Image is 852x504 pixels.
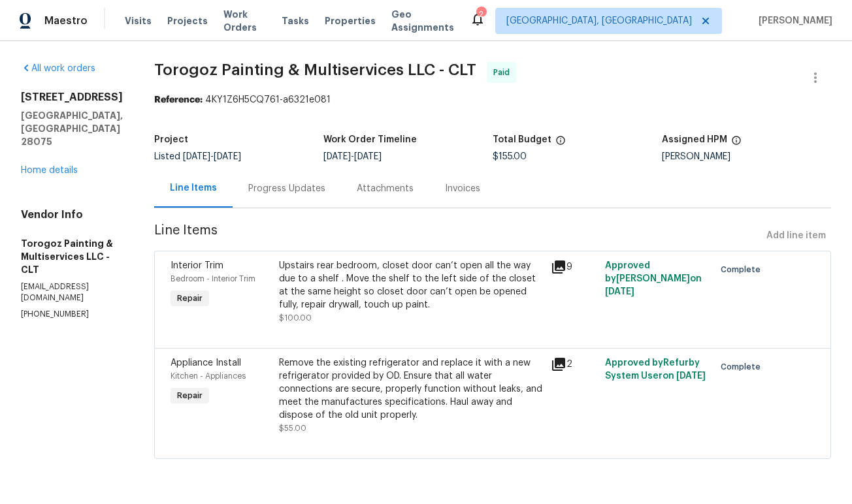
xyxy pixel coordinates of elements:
[753,14,832,27] span: [PERSON_NAME]
[21,91,123,104] h2: [STREET_ADDRESS]
[171,261,223,270] span: Interior Trim
[248,182,325,195] div: Progress Updates
[506,14,692,27] span: [GEOGRAPHIC_DATA], [GEOGRAPHIC_DATA]
[171,372,246,380] span: Kitchen - Appliances
[154,95,203,104] b: Reference:
[170,181,217,195] div: Line Items
[154,62,476,78] span: Torogoz Painting & Multiservices LLC - CLT
[476,8,485,21] div: 2
[357,182,414,195] div: Attachments
[21,208,123,221] h4: Vendor Info
[21,237,123,276] h5: Torogoz Painting & Multiservices LLC - CLT
[555,135,566,152] span: The total cost of line items that have been proposed by Opendoor. This sum includes line items th...
[721,360,766,373] span: Complete
[154,135,188,144] h5: Project
[445,182,480,195] div: Invoices
[171,358,241,368] span: Appliance Install
[605,287,634,296] span: [DATE]
[171,275,255,283] span: Bedroom - Interior Trim
[44,14,88,27] span: Maestro
[662,135,727,144] h5: Assigned HPM
[323,152,351,161] span: [DATE]
[493,152,527,161] span: $155.00
[279,356,543,422] div: Remove the existing refrigerator and replace it with a new refrigerator provided by OD. Ensure th...
[154,224,761,248] span: Line Items
[323,135,417,144] h5: Work Order Timeline
[183,152,241,161] span: -
[125,14,152,27] span: Visits
[279,259,543,311] div: Upstairs rear bedroom, closet door can’t open all the way due to a shelf . Move the shelf to the ...
[279,314,312,322] span: $100.00
[493,135,551,144] h5: Total Budget
[21,64,95,73] a: All work orders
[154,152,241,161] span: Listed
[391,8,454,34] span: Geo Assignments
[676,371,706,381] span: [DATE]
[605,358,706,381] span: Approved by Refurby System User on
[493,66,515,79] span: Paid
[183,152,210,161] span: [DATE]
[279,424,306,432] span: $55.00
[214,152,241,161] span: [DATE]
[282,16,309,25] span: Tasks
[605,261,702,296] span: Approved by [PERSON_NAME] on
[325,14,376,27] span: Properties
[551,356,597,372] div: 2
[167,14,208,27] span: Projects
[323,152,382,161] span: -
[731,135,742,152] span: The hpm assigned to this work order.
[154,93,831,106] div: 4KY1Z6H5CQ761-a6321e081
[354,152,382,161] span: [DATE]
[172,292,208,305] span: Repair
[662,152,831,161] div: [PERSON_NAME]
[721,263,766,276] span: Complete
[172,389,208,402] span: Repair
[223,8,266,34] span: Work Orders
[21,309,123,320] p: [PHONE_NUMBER]
[21,166,78,175] a: Home details
[21,109,123,148] h5: [GEOGRAPHIC_DATA], [GEOGRAPHIC_DATA] 28075
[551,259,597,275] div: 9
[21,281,123,304] p: [EMAIL_ADDRESS][DOMAIN_NAME]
